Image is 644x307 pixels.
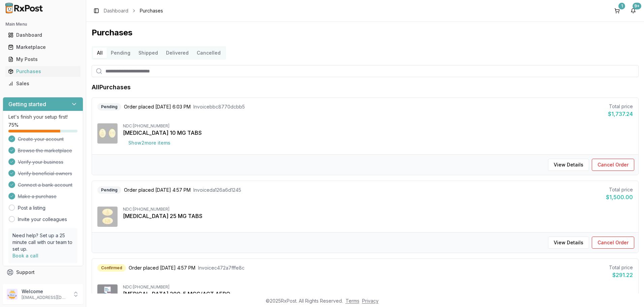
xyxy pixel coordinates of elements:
div: 1 [618,3,625,9]
a: Purchases [5,65,80,78]
a: Privacy [362,298,379,304]
button: 9+ [628,5,639,16]
img: RxPost Logo [3,3,46,13]
div: $1,737.24 [608,110,633,118]
a: Invite your colleagues [18,216,67,223]
button: Pending [107,48,134,58]
div: NDC: [PHONE_NUMBER] [123,207,633,212]
div: [MEDICAL_DATA] 10 MG TABS [123,129,633,137]
button: Show2more items [123,137,176,149]
button: View Details [548,237,589,249]
div: NDC: [PHONE_NUMBER] [123,284,633,290]
button: Cancelled [193,48,225,58]
span: Feedback [16,281,39,288]
img: Dulera 200-5 MCG/ACT AERO [97,284,118,305]
span: Invoice c472a7fffe8c [198,265,245,271]
button: Dashboard [3,30,83,40]
a: My Posts [5,53,80,65]
p: Welcome [22,288,68,295]
nav: breadcrumb [104,7,163,14]
a: Sales [5,78,80,90]
div: Total price [609,264,633,271]
img: Jardiance 25 MG TABS [97,207,118,227]
a: Post a listing [18,205,45,211]
button: Marketplace [3,42,83,53]
span: Verify your business [18,159,63,165]
button: Support [3,266,83,278]
a: Book a call [12,253,38,258]
span: Browse the marketplace [18,147,72,154]
a: Dashboard [104,7,128,14]
button: Purchases [3,66,83,77]
img: Jardiance 10 MG TABS [97,123,118,144]
p: Need help? Set up a 25 minute call with our team to set up. [12,232,73,252]
div: Purchases [8,68,78,75]
div: [MEDICAL_DATA] 25 MG TABS [123,212,633,220]
div: Dashboard [8,32,78,38]
div: My Posts [8,56,78,63]
a: Terms [346,298,359,304]
span: Purchases [140,7,163,14]
span: Order placed [DATE] 6:03 PM [124,103,191,110]
button: My Posts [3,54,83,65]
button: Sales [3,78,83,89]
button: Delivered [162,48,193,58]
h3: Getting started [8,100,46,108]
div: 9+ [633,3,641,9]
span: Invoice da126a6d1245 [193,187,241,193]
span: Connect a bank account [18,182,72,188]
div: $1,500.00 [606,193,633,201]
button: Shipped [134,48,162,58]
button: All [93,48,107,58]
div: NDC: [PHONE_NUMBER] [123,123,633,129]
span: Order placed [DATE] 4:57 PM [124,187,191,193]
img: User avatar [7,289,18,300]
div: $291.22 [609,271,633,279]
div: Pending [97,103,121,111]
a: Marketplace [5,41,80,53]
button: Feedback [3,278,83,290]
div: Total price [608,103,633,110]
div: Confirmed [97,264,126,272]
p: [EMAIL_ADDRESS][DOMAIN_NAME] [22,295,68,300]
a: Dashboard [5,29,80,41]
div: Total price [606,186,633,193]
span: Create your account [18,136,64,143]
span: Invoice bbc8770dcbb5 [193,103,245,110]
span: Order placed [DATE] 4:57 PM [129,265,195,271]
div: Sales [8,80,78,87]
p: Let's finish your setup first! [8,114,77,120]
h1: All Purchases [92,83,131,92]
div: Marketplace [8,44,78,51]
h2: Main Menu [5,22,80,27]
span: 75 % [8,122,19,128]
button: View Details [548,159,589,171]
div: [MEDICAL_DATA] 200-5 MCG/ACT AERO [123,290,633,298]
button: 1 [612,5,622,16]
h1: Purchases [92,27,639,38]
iframe: Intercom live chat [621,284,637,300]
button: Cancel Order [592,237,634,249]
div: Pending [97,186,121,194]
span: Verify beneficial owners [18,170,72,177]
button: Cancel Order [592,159,634,171]
span: Make a purchase [18,193,57,200]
